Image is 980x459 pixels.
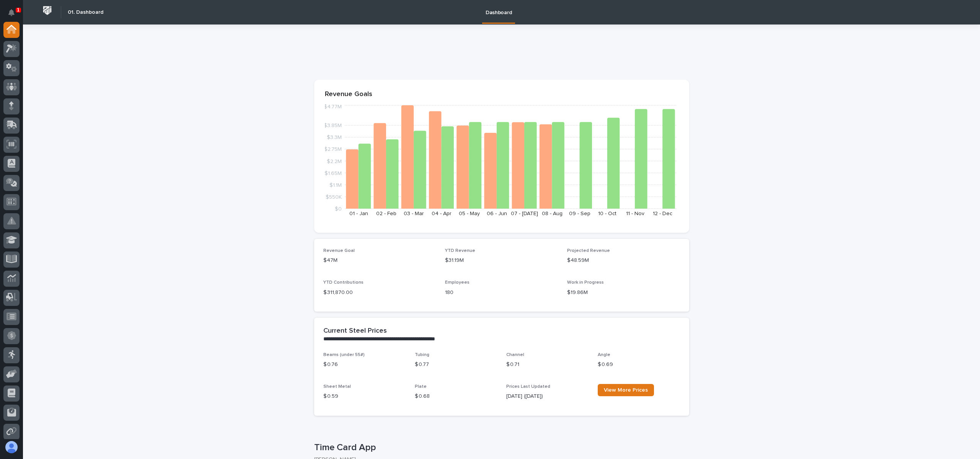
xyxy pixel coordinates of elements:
p: $ 0.68 [415,392,497,400]
span: Work in Progress [567,280,604,285]
div: Notifications1 [10,9,20,21]
tspan: $1.1M [329,182,342,188]
p: $ 0.59 [323,392,406,400]
tspan: $2.75M [324,147,342,152]
p: [DATE] ([DATE]) [506,392,589,400]
tspan: $1.65M [324,170,342,176]
p: $31.19M [445,256,558,265]
text: 09 - Sep [569,211,590,216]
span: Prices Last Updated [506,384,550,389]
text: 10 - Oct [598,211,616,216]
text: 12 - Dec [653,211,672,216]
p: $ 0.77 [415,361,497,369]
text: 01 - Jan [349,211,368,216]
text: 07 - [DATE] [511,211,538,216]
span: Beams (under 55#) [323,353,365,357]
tspan: $550K [326,194,342,199]
p: Time Card App [314,442,686,453]
text: 03 - Mar [404,211,424,216]
p: $ 0.76 [323,361,406,369]
p: $47M [323,256,436,265]
span: View More Prices [604,387,648,393]
p: $48.59M [567,256,680,265]
span: YTD Revenue [445,248,475,253]
tspan: $3.3M [327,135,342,140]
text: 05 - May [458,211,479,216]
tspan: $0 [335,206,342,212]
span: Angle [598,353,610,357]
span: Channel [506,353,524,357]
text: 11 - Nov [626,211,644,216]
button: Notifications [3,5,20,21]
h2: 01. Dashboard [68,9,103,16]
text: 08 - Aug [541,211,562,216]
p: $ 0.71 [506,361,589,369]
tspan: $2.2M [327,158,342,164]
p: $ 311,870.00 [323,289,436,297]
img: Workspace Logo [40,3,54,18]
span: Plate [415,384,427,389]
h2: Current Steel Prices [323,327,387,335]
text: 04 - Apr [431,211,451,216]
span: Projected Revenue [567,248,610,253]
span: Sheet Metal [323,384,351,389]
p: Revenue Goals [325,90,678,99]
tspan: $4.77M [324,104,342,109]
p: $19.86M [567,289,680,297]
span: Employees [445,280,470,285]
tspan: $3.85M [324,123,342,128]
a: View More Prices [598,384,654,396]
span: YTD Contributions [323,280,364,285]
p: $ 0.69 [598,361,680,369]
p: 1 [17,7,20,13]
span: Revenue Goal [323,248,355,253]
text: 02 - Feb [376,211,396,216]
text: 06 - Jun [486,211,507,216]
span: Tubing [415,353,429,357]
p: 180 [445,289,558,297]
button: users-avatar [3,439,20,455]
